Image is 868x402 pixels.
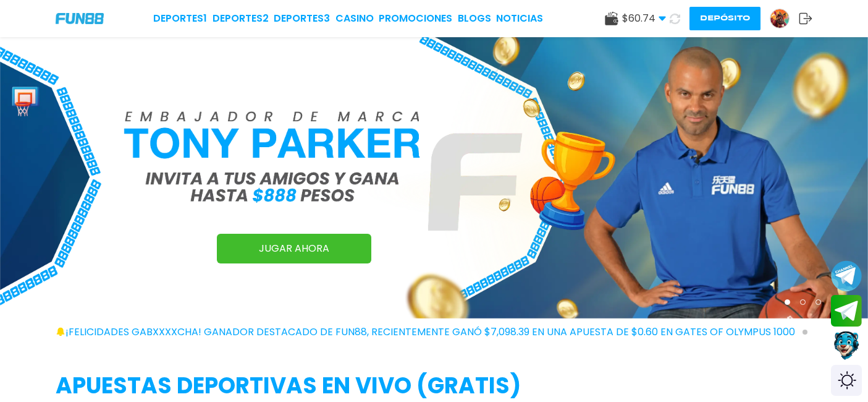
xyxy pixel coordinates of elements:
a: Deportes1 [153,11,207,26]
a: BLOGS [458,11,491,26]
a: CASINO [335,11,374,26]
img: Avatar [770,9,789,28]
button: Depósito [689,7,761,30]
span: ¡FELICIDADES gabxxxxcha! GANADOR DESTACADO DE FUN88, RECIENTEMENTE GANÓ $7,098.39 EN UNA APUESTA ... [65,325,807,340]
a: Deportes3 [274,11,330,26]
button: Join telegram channel [831,260,862,292]
a: Avatar [770,9,799,28]
button: Contact customer service [831,330,862,362]
span: $ 60.74 [622,11,666,26]
a: NOTICIAS [496,11,543,26]
a: Deportes2 [213,11,269,26]
img: Company Logo [56,13,104,24]
div: Switch theme [831,365,862,396]
a: Promociones [379,11,452,26]
button: Join telegram [831,295,862,327]
a: JUGAR AHORA [217,234,371,263]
